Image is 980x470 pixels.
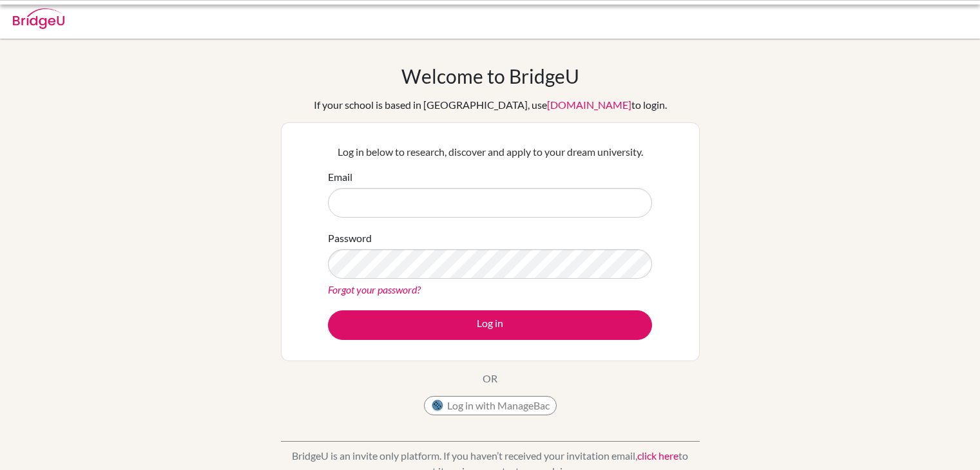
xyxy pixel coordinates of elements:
button: Log in with ManageBac [424,396,557,415]
a: [DOMAIN_NAME] [547,99,631,111]
a: Forgot your password? [328,283,421,296]
label: Email [328,169,352,185]
label: Password [328,230,372,246]
button: Log in [328,310,652,340]
p: Log in below to research, discover and apply to your dream university. [328,144,652,160]
p: OR [483,371,497,386]
img: Bridge-U [13,8,64,29]
a: click here [637,449,678,462]
div: If your school is based in [GEOGRAPHIC_DATA], use to login. [314,97,667,113]
h1: Welcome to BridgeU [401,64,579,88]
